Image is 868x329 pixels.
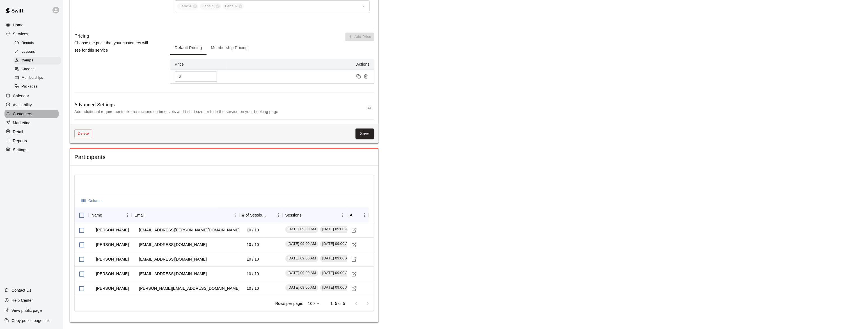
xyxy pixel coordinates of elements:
a: Classes [13,65,63,74]
th: Price [170,59,226,70]
td: [PERSON_NAME] [91,223,133,238]
p: Services [13,31,28,37]
span: Participants [74,153,374,161]
h6: Advanced Settings [74,101,366,109]
div: Advanced SettingsAdd additional requirements like restrictions on time slots and t-shirt size, or... [74,97,374,119]
p: 1–5 of 5 [331,301,345,306]
p: Choose the price that your customers will see for this service [74,40,152,54]
h6: Pricing [74,33,89,40]
button: Menu [123,211,132,219]
p: Reports [13,138,27,144]
a: Lessons [13,47,63,56]
div: Name [91,207,102,223]
span: [DATE] 09:00 AM [285,227,319,232]
td: [PERSON_NAME] [91,252,133,267]
span: [DATE] 09:00 AM [320,241,353,247]
p: Copy public page link [12,318,50,323]
span: Rentals [22,40,34,46]
div: Email [132,207,239,223]
span: [DATE] 09:00 AM [320,270,353,276]
div: Name [89,207,132,223]
span: [DATE] 09:00 AM [320,285,353,290]
div: Packages [13,83,61,91]
button: Delete [74,129,92,138]
p: Add additional requirements like restrictions on time slots and t-shirt size, or hide the service... [74,108,366,115]
a: Packages [13,82,63,91]
td: [EMAIL_ADDRESS][DOMAIN_NAME] [134,237,211,252]
a: Camps [13,56,63,65]
button: Default Pricing [170,41,207,55]
button: Sort [302,211,310,219]
a: Marketing [4,119,59,127]
td: 10 / 10 [242,266,264,281]
td: [PERSON_NAME] [91,281,133,296]
div: Memberships [13,74,61,82]
p: Availability [13,102,32,108]
p: Marketing [13,120,31,126]
p: Help Center [12,298,33,303]
div: Rentals [13,39,61,47]
span: [DATE] 09:00 AM [320,227,353,232]
div: Actions [350,207,352,223]
span: [DATE] 09:00 AM [285,285,319,290]
p: Customers [13,111,32,117]
td: [PERSON_NAME] [91,266,133,281]
td: 10 / 10 [242,223,264,238]
div: # of Sessions [239,207,282,223]
a: Retail [4,128,59,136]
a: Services [4,30,59,38]
span: [DATE] 09:00 AM [285,270,319,276]
span: Classes [22,66,34,72]
p: Settings [13,147,28,153]
span: Lessons [22,49,35,55]
span: [DATE] 09:00 AM [285,241,319,247]
th: Actions [226,59,374,70]
div: Email [134,207,145,223]
button: Membership Pricing [207,41,252,55]
span: Memberships [22,75,43,81]
span: [DATE] 09:00 AM [320,256,353,261]
a: Availability [4,101,59,109]
p: Calendar [13,93,29,99]
div: Sessions [285,207,302,223]
a: Visit customer profile [350,226,358,234]
a: Calendar [4,92,59,100]
button: Menu [231,211,239,219]
button: Menu [360,211,369,219]
a: Memberships [13,74,63,82]
div: Actions [347,207,369,223]
a: Visit customer profile [350,241,358,249]
td: 10 / 10 [242,252,264,267]
p: Retail [13,129,23,135]
button: Sort [145,211,152,219]
a: Rentals [13,39,63,47]
td: [PERSON_NAME] [91,237,133,252]
div: # of Sessions [242,207,266,223]
button: Sort [266,211,274,219]
button: Duplicate price [355,73,362,80]
td: 10 / 10 [242,237,264,252]
div: 100 [306,300,322,308]
a: Reports [4,137,59,145]
span: [DATE] 09:00 AM [285,256,319,261]
div: Classes [13,65,61,73]
p: Contact Us [12,287,31,293]
span: Packages [22,84,37,89]
a: Home [4,21,59,29]
td: [EMAIL_ADDRESS][PERSON_NAME][DOMAIN_NAME] [134,223,244,238]
button: Menu [339,211,347,219]
a: Customers [4,110,59,118]
a: Settings [4,146,59,154]
p: $ [179,73,181,79]
a: Visit customer profile [350,270,358,278]
a: Visit customer profile [350,255,358,264]
td: [PERSON_NAME][EMAIL_ADDRESS][DOMAIN_NAME] [134,281,244,296]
